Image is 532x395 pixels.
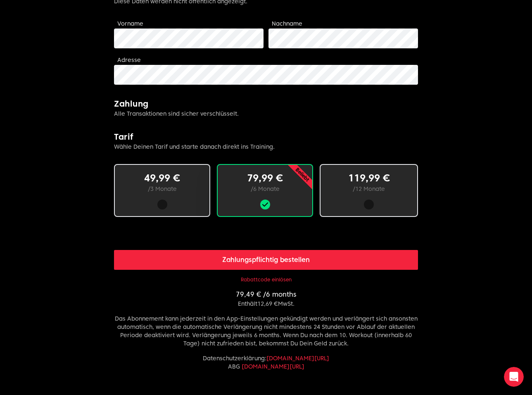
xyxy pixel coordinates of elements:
[231,171,299,185] p: 79,99 €
[114,98,418,109] h2: Zahlung
[272,20,302,27] label: Nachname
[266,355,329,362] a: [DOMAIN_NAME][URL]
[114,143,418,151] p: Wähle Deinen Tarif und starte danach direkt ins Training.
[114,300,418,308] p: Enthält 12,69 € MwSt.
[334,185,404,193] p: / 12 Monate
[231,185,299,193] p: / 6 Monate
[128,171,196,185] p: 49,99 €
[114,109,418,118] p: Alle Transaktionen sind sicher verschlüsselt.
[114,131,418,143] h2: Tarif
[334,171,404,185] p: 119,99 €
[117,20,143,27] label: Vorname
[114,354,418,371] p: Datenschutzerklärung : ABG
[504,367,524,387] iframe: Intercom live chat
[117,57,141,63] label: Adresse
[266,139,338,210] p: Beliebt
[241,276,292,283] button: Rabattcode einlösen
[114,314,418,347] p: Das Abonnement kann jederzeit in den App-Einstellungen gekündigt werden und verlängert sich anson...
[128,185,196,193] p: / 3 Monate
[242,363,304,370] a: [DOMAIN_NAME][URL]
[114,290,418,300] p: 79,49 € / 6 months
[114,250,418,270] button: Zahlungspflichtig bestellen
